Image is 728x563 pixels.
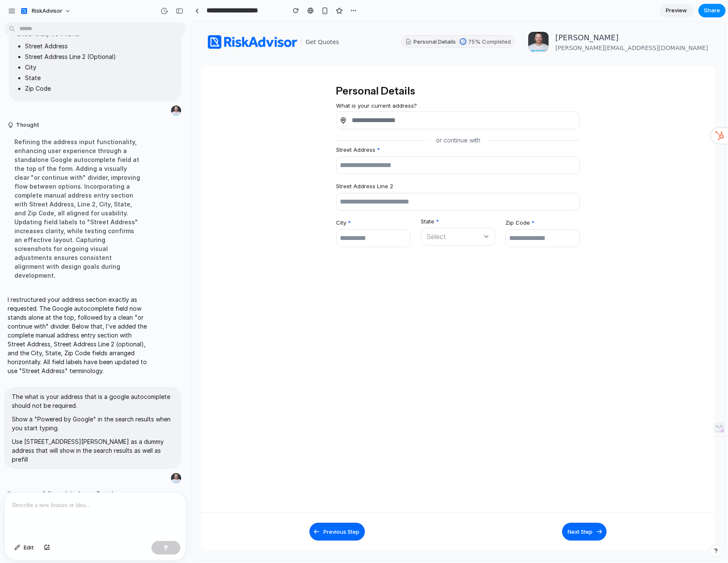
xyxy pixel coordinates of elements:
[145,196,160,206] label: City
[17,14,106,27] img: team-logo
[371,501,416,519] button: Next Step
[698,4,725,17] button: Share
[25,52,174,61] li: Street Address Line 2 (Optional)
[25,42,174,50] li: Street Address
[25,73,174,82] li: State
[337,10,358,31] img: assets/CtysMU5EFDKSHviuzcOilxoCvIxPDTZrIvOF9oQB.png
[24,543,34,552] span: Edit
[666,6,687,15] span: Preview
[277,16,284,24] span: 75
[238,114,296,123] span: or continue with
[25,63,174,72] li: City
[12,415,174,432] p: Show a "Powered by Google" in the search results when you start typing.
[17,4,75,18] button: RiskAdvisor
[145,159,202,170] label: Street Address Line 2
[230,196,304,204] label: State
[704,6,720,15] span: Share
[12,392,174,410] p: The what is your address that is a google autocomplete should not be required.
[235,210,287,220] div: Select
[25,84,174,93] li: Zip Code
[364,10,517,22] p: [PERSON_NAME]
[32,7,62,15] span: RiskAdvisor
[10,541,38,555] button: Edit
[284,16,320,24] span: % Completed
[223,16,267,24] span: Personal Details
[115,16,148,25] span: Get Quotes
[145,123,189,133] label: Street Address
[145,80,389,88] label: What is your current address?
[8,132,149,285] div: Refining the address input functionality, enhancing user experience through a standalone Google a...
[314,196,344,206] label: Zip Code
[110,17,111,24] span: |
[364,22,517,31] p: [PERSON_NAME][EMAIL_ADDRESS][DOMAIN_NAME]
[145,63,389,76] h1: Personal Details
[119,501,174,519] button: Previous Step
[230,206,304,223] button: Select
[12,437,174,464] p: Use [STREET_ADDRESS][PERSON_NAME] as a dummy address that will show in the search results as well...
[659,4,693,17] a: Preview
[8,295,149,375] p: I restructured your address section exactly as requested. The Google autocomplete field now stand...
